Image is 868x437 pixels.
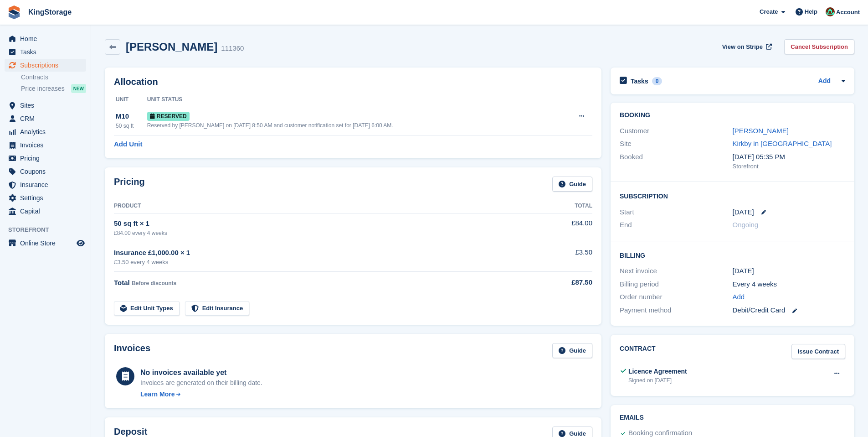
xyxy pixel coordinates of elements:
[140,367,262,378] div: No invoices available yet
[20,178,75,191] span: Insurance
[132,280,176,286] span: Before discounts
[791,344,845,359] a: Issue Contract
[620,139,732,149] div: Site
[25,5,75,20] a: KingStorage
[140,390,175,399] div: Learn More
[628,367,687,376] div: Licence Agreement
[620,126,732,136] div: Customer
[114,229,529,237] div: £84.00 every 4 weeks
[20,59,75,72] span: Subscriptions
[20,152,75,165] span: Pricing
[5,112,86,125] a: menu
[722,42,763,52] span: View on Stripe
[733,221,759,229] span: Ongoing
[5,165,86,178] a: menu
[620,250,845,260] h2: Billing
[20,112,75,125] span: CRM
[221,43,244,54] div: 111360
[529,213,592,242] td: £84.00
[21,84,65,93] span: Price increases
[5,139,86,151] a: menu
[5,32,86,45] a: menu
[620,266,732,276] div: Next invoice
[114,218,529,229] div: 50 sq ft × 1
[114,139,142,150] a: Add Unit
[147,121,560,130] div: Reserved by [PERSON_NAME] on [DATE] 8:50 AM and customer notification set for [DATE] 6:00 AM.
[114,177,145,192] h2: Pricing
[114,199,529,213] th: Product
[5,152,86,165] a: menu
[552,343,592,358] a: Guide
[71,84,86,93] div: NEW
[126,41,217,53] h2: [PERSON_NAME]
[116,122,147,130] div: 50 sq ft
[114,343,150,358] h2: Invoices
[620,191,845,200] h2: Subscription
[784,39,854,54] a: Cancel Subscription
[20,32,75,45] span: Home
[20,125,75,138] span: Analytics
[620,305,732,316] div: Payment method
[114,248,529,258] div: Insurance £1,000.00 × 1
[114,93,147,107] th: Unit
[5,205,86,218] a: menu
[836,8,860,17] span: Account
[620,344,656,359] h2: Contract
[20,237,75,250] span: Online Store
[719,39,774,54] a: View on Stripe
[628,376,687,385] div: Signed on [DATE]
[140,378,262,388] div: Invoices are generated on their billing date.
[733,140,832,147] a: Kirkby in [GEOGRAPHIC_DATA]
[620,279,732,290] div: Billing period
[147,112,190,121] span: Reserved
[21,73,86,82] a: Contracts
[185,301,250,316] a: Edit Insurance
[818,76,831,87] a: Add
[20,46,75,58] span: Tasks
[114,279,130,286] span: Total
[733,279,845,290] div: Every 4 weeks
[114,258,529,267] div: £3.50 every 4 weeks
[733,127,789,135] a: [PERSON_NAME]
[620,152,732,171] div: Booked
[733,292,745,302] a: Add
[75,238,86,249] a: Preview store
[552,177,592,192] a: Guide
[5,178,86,191] a: menu
[114,301,180,316] a: Edit Unit Types
[529,277,592,288] div: £87.50
[147,93,560,107] th: Unit Status
[652,77,663,85] div: 0
[5,237,86,250] a: menu
[20,165,75,178] span: Coupons
[805,7,817,16] span: Help
[733,162,845,171] div: Storefront
[620,112,845,119] h2: Booking
[620,414,845,421] h2: Emails
[733,305,845,316] div: Debit/Credit Card
[114,77,592,87] h2: Allocation
[116,111,147,122] div: M10
[140,390,262,399] a: Learn More
[529,199,592,213] th: Total
[5,192,86,204] a: menu
[5,59,86,72] a: menu
[620,292,732,302] div: Order number
[20,192,75,204] span: Settings
[620,220,732,230] div: End
[733,266,845,276] div: [DATE]
[760,7,778,16] span: Create
[20,139,75,151] span: Invoices
[8,225,91,234] span: Storefront
[733,207,754,218] time: 2025-10-04 00:00:00 UTC
[5,99,86,112] a: menu
[733,152,845,162] div: [DATE] 05:35 PM
[631,77,648,85] h2: Tasks
[20,99,75,112] span: Sites
[826,7,835,16] img: John King
[5,46,86,58] a: menu
[7,5,21,19] img: stora-icon-8386f47178a22dfd0bd8f6a31ec36ba5ce8667c1dd55bd0f319d3a0aa187defe.svg
[5,125,86,138] a: menu
[620,207,732,218] div: Start
[21,83,86,94] a: Price increases NEW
